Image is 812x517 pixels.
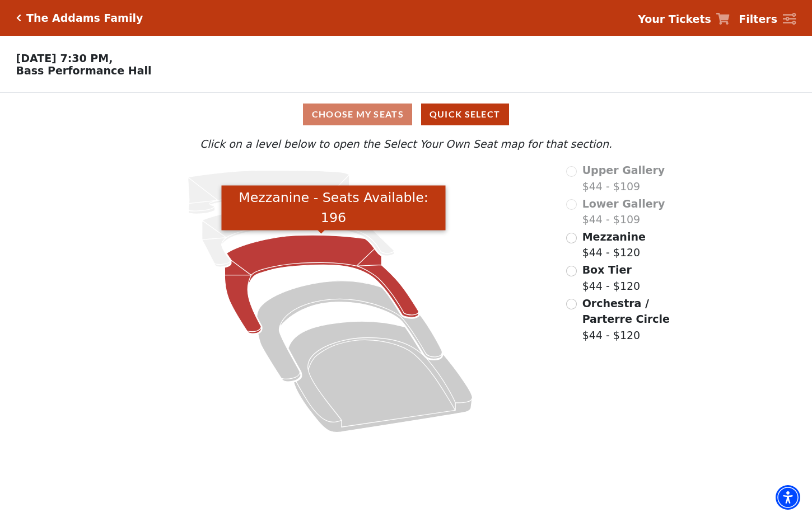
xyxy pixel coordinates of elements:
div: Accessibility Menu [776,485,800,510]
label: $44 - $109 [582,162,665,194]
span: Upper Gallery [582,164,665,176]
input: Mezzanine$44 - $120 [566,233,577,243]
p: Click on a level below to open the Select Your Own Seat map for that section. [110,136,703,152]
label: $44 - $120 [582,229,646,261]
path: Orchestra / Parterre Circle - Seats Available: 102 [288,321,472,432]
button: Quick Select [421,104,509,125]
h5: The Addams Family [26,12,143,25]
a: Click here to go back to filters [16,14,21,22]
input: Orchestra / Parterre Circle$44 - $120 [566,299,577,309]
strong: Filters [739,13,777,25]
label: $44 - $120 [582,262,641,294]
a: Filters [739,11,796,27]
div: Mezzanine - Seats Available: 196 [222,185,446,231]
span: Mezzanine [582,231,646,243]
a: Your Tickets [638,11,730,27]
span: Lower Gallery [582,198,665,210]
input: Box Tier$44 - $120 [566,266,577,276]
path: Upper Gallery - Seats Available: 0 [188,171,369,214]
strong: Your Tickets [638,13,711,25]
label: $44 - $109 [582,196,665,228]
span: Orchestra / Parterre Circle [582,297,670,326]
span: Box Tier [582,264,632,276]
label: $44 - $120 [582,295,703,344]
